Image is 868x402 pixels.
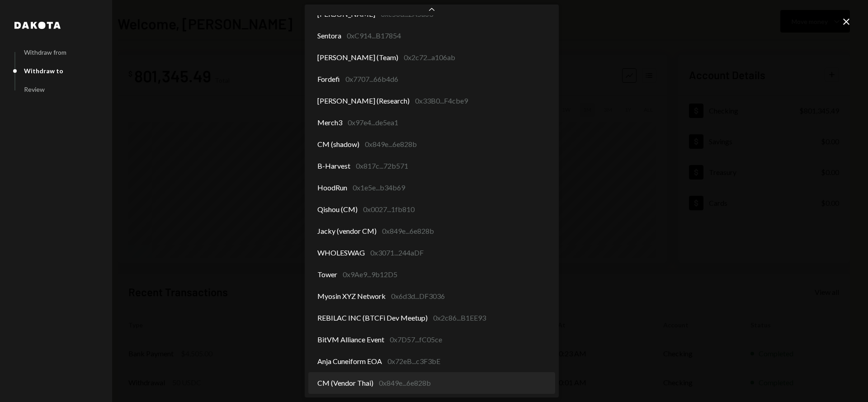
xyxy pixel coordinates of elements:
div: 0x2c72...a106ab [404,52,455,63]
div: 0x817c...72b571 [356,161,408,171]
div: 0x7D57...fC05ce [390,334,442,345]
div: 0x9Ae9...9b12D5 [343,269,397,280]
span: REBILAC INC (BTCFi Dev Meetup) [317,312,428,323]
span: CM (shadow) [317,139,359,150]
span: WHOLESWAG [317,247,365,258]
div: 0x97e4...de5ea1 [348,117,398,128]
div: 0x7707...66b4d6 [345,74,398,85]
span: Qishou (CM) [317,204,358,215]
span: Anja Cuneiform EOA [317,356,382,367]
div: 0xC914...B17854 [347,30,401,41]
div: 0x6d3d...DF3036 [391,291,445,302]
div: Withdraw to [24,67,63,75]
div: 0x33B0...F4cbe9 [415,95,468,106]
span: [PERSON_NAME] (Team) [317,52,398,63]
div: 0x3071...244aDF [370,247,424,258]
span: CM (Vendor Thai) [317,378,373,388]
span: Jacky (vendor CM) [317,226,377,236]
span: HoodRun [317,182,347,193]
span: [PERSON_NAME] (Research) [317,95,410,106]
div: Withdraw from [24,48,66,56]
div: 0x849e...6e828b [382,226,434,236]
div: 0x1e5e...b34b69 [353,182,405,193]
span: B-Harvest [317,161,350,171]
div: 0x2c86...B1EE93 [433,312,486,323]
span: Myosin XYZ Network [317,291,386,302]
span: BitVM Alliance Event [317,334,384,345]
div: 0x849e...6e828b [365,139,417,150]
span: Merch3 [317,117,342,128]
div: 0x0027...1fb810 [363,204,415,215]
span: Tower [317,269,337,280]
span: Fordefi [317,74,340,85]
div: Review [24,85,45,93]
span: Sentora [317,30,341,41]
div: 0x72eB...c3F3bE [387,356,440,367]
div: 0x849e...6e828b [379,378,431,388]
